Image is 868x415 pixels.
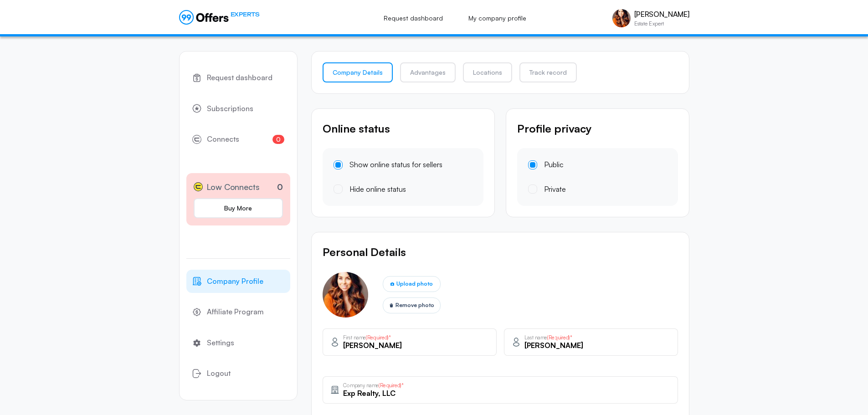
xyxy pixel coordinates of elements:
button: Logout [186,362,290,385]
span: EXPERTS [231,10,260,19]
a: Affiliate Program [186,300,290,324]
p: Estate Expert [634,21,689,26]
a: Request dashboard [374,8,453,28]
a: Request dashboard [186,66,290,90]
span: Affiliate Program [207,306,264,318]
img: Amanda Vendt [612,9,631,27]
a: My company profile [458,8,536,28]
a: Settings [186,331,290,355]
a: Company Profile [186,270,290,293]
span: (Required)* [547,334,572,340]
span: Low Connects [206,180,260,194]
a: Locations [463,62,512,82]
button: Remove photo [383,297,441,313]
a: Company Details [323,62,393,82]
span: (Required)* [366,334,391,340]
p: Personal Details [323,243,678,261]
p: Online status [323,120,483,137]
span: Remove photo [395,301,434,309]
a: EXPERTS [179,10,260,25]
span: Connects [207,133,239,145]
img: Amanda Vendt [323,272,368,318]
a: Subscriptions [186,97,290,121]
p: Profile privacy [517,120,678,137]
span: Logout [207,368,231,379]
div: Hide online status [349,184,406,195]
div: Public [544,159,564,171]
span: 0 [272,135,284,144]
span: Upload photo [396,279,433,288]
p: Company name [343,383,404,388]
div: Private [544,184,566,195]
span: Settings [207,337,234,349]
a: Buy More [194,198,283,218]
p: 0 [277,181,283,193]
p: Last name [524,335,572,340]
a: Advantages [400,62,456,82]
span: Request dashboard [207,72,272,84]
span: (Required)* [379,382,404,389]
p: First name [343,335,391,340]
p: [PERSON_NAME] [634,10,689,19]
div: Show online status for sellers [349,159,442,171]
span: Subscriptions [207,103,253,115]
a: Connects0 [186,128,290,151]
a: Track record [519,62,577,82]
span: Company Profile [207,276,263,287]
